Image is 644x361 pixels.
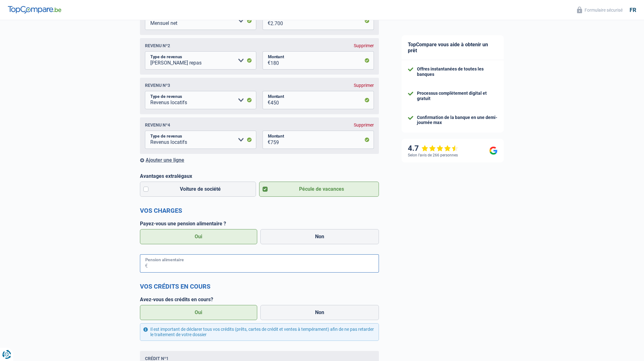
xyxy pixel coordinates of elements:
[417,91,497,101] div: Processus complètement digital et gratuit
[140,173,379,179] label: Avantages extralégaux
[145,83,170,88] div: Revenu nº3
[140,207,379,214] h2: Vos charges
[402,35,504,60] div: TopCompare vous aide à obtenir un prêt
[573,5,626,15] button: Formulaire sécurisé
[8,6,61,14] img: TopCompare Logo
[417,115,497,126] div: Confirmation de la banque en une demi-journée max
[140,254,148,273] span: €
[354,122,374,127] div: Supprimer
[145,356,169,361] div: Crédit nº1
[140,157,379,163] div: Ajouter une ligne
[263,91,270,109] span: €
[417,66,497,77] div: Offres instantanées de toutes les banques
[140,305,257,320] label: Oui
[263,12,270,30] span: €
[260,229,379,244] label: Non
[140,221,379,227] label: Payez-vous une pension alimentaire ?
[140,296,379,302] label: Avez-vous des crédits en cours?
[259,182,379,197] label: Pécule de vacances
[140,182,256,197] label: Voiture de société
[140,323,379,341] div: Il est important de déclarer tous vos crédits (prêts, cartes de crédit et ventes à tempérament) a...
[145,43,170,48] div: Revenu nº2
[140,229,257,244] label: Oui
[263,51,270,70] span: €
[263,131,270,149] span: €
[260,305,379,320] label: Non
[354,43,374,48] div: Supprimer
[145,122,170,127] div: Revenu nº4
[354,83,374,88] div: Supprimer
[408,153,458,157] div: Selon l’avis de 266 personnes
[630,7,636,14] div: fr
[408,144,458,153] div: 4.7
[140,283,379,290] h2: Vos crédits en cours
